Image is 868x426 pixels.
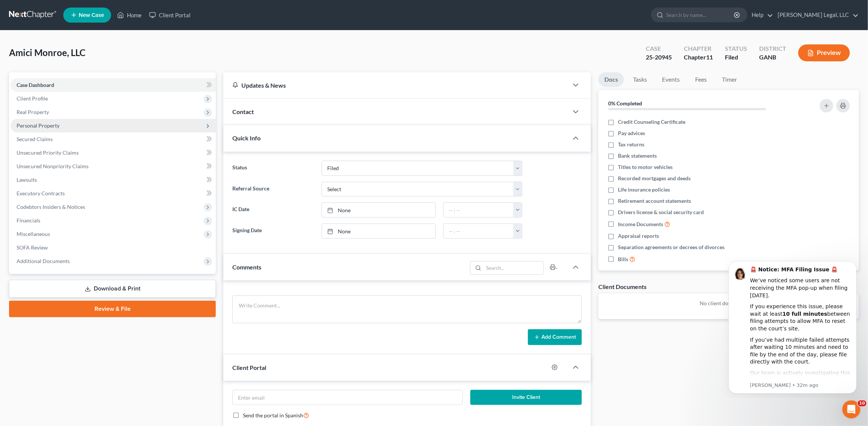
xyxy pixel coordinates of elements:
[618,243,725,251] span: Separation agreements or decrees of divorces
[759,44,786,53] div: District
[11,187,216,200] a: Executory Contracts
[11,146,216,160] a: Unsecured Priority Claims
[11,78,216,92] a: Case Dashboard
[11,241,216,254] a: SOFA Review
[9,47,85,58] span: Amici Monroe, LLC
[17,176,37,183] span: Lawsuits
[243,412,303,418] span: Send the portal in Spanish
[608,100,642,106] strong: 0% Completed
[842,400,860,418] iframe: Intercom live chat
[470,390,582,405] button: Invite Client
[17,244,48,251] span: SOFA Review
[17,109,49,115] span: Real Property
[145,8,194,22] a: Client Portal
[229,182,318,197] label: Referral Source
[322,224,435,238] a: None
[646,53,672,62] div: 25-20945
[17,122,59,129] span: Personal Property
[618,141,644,148] span: Tax returns
[627,72,653,87] a: Tasks
[11,160,216,173] a: Unsecured Nonpriority Claims
[232,134,261,141] span: Quick Info
[17,204,85,210] span: Codebtors Insiders & Notices
[618,175,691,182] span: Recorded mortgages and deeds
[689,72,713,87] a: Fees
[528,329,582,345] button: Add Comment
[229,161,318,176] label: Status
[618,232,659,240] span: Appraisal reports
[618,208,704,216] span: Drivers license & social security card
[79,12,104,18] span: New Case
[618,152,657,160] span: Bank statements
[684,44,713,53] div: Chapter
[604,300,853,307] p: No client documents yet.
[598,283,647,291] div: Client Documents
[666,8,735,22] input: Search by name...
[232,263,261,271] span: Comments
[618,163,673,171] span: Titles to motor vehicles
[684,53,713,62] div: Chapter
[618,197,691,205] span: Retirement account statements
[717,254,868,398] iframe: Intercom notifications message
[858,400,866,406] span: 10
[484,262,544,274] input: Search...
[17,95,48,102] span: Client Profile
[716,72,743,87] a: Timer
[759,53,786,62] div: GANB
[17,163,88,169] span: Unsecured Nonpriority Claims
[798,44,850,61] button: Preview
[113,8,145,22] a: Home
[322,203,435,217] a: None
[9,280,216,298] a: Download & Print
[17,190,65,196] span: Executory Contracts
[444,203,514,217] input: -- : --
[618,118,685,126] span: Credit Counseling Certificate
[233,390,462,405] input: Enter email
[444,224,514,238] input: -- : --
[17,136,53,142] span: Secured Claims
[725,53,747,62] div: Filed
[646,44,672,53] div: Case
[17,231,50,237] span: Miscellaneous
[618,186,670,193] span: Life insurance policies
[618,129,645,137] span: Pay advices
[706,53,713,61] span: 11
[656,72,686,87] a: Events
[11,132,216,146] a: Secured Claims
[748,8,773,22] a: Help
[17,258,70,264] span: Additional Documents
[618,256,628,263] span: Bills
[725,44,747,53] div: Status
[17,149,79,156] span: Unsecured Priority Claims
[618,221,663,228] span: Income Documents
[774,8,859,22] a: [PERSON_NAME] Legal, LLC
[17,82,54,88] span: Case Dashboard
[17,217,40,224] span: Financials
[598,72,624,87] a: Docs
[232,108,254,115] span: Contact
[229,224,318,239] label: Signing Date
[232,81,559,89] div: Updates & News
[9,301,216,317] a: Review & File
[232,364,266,371] span: Client Portal
[229,202,318,218] label: IC Date
[11,173,216,187] a: Lawsuits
